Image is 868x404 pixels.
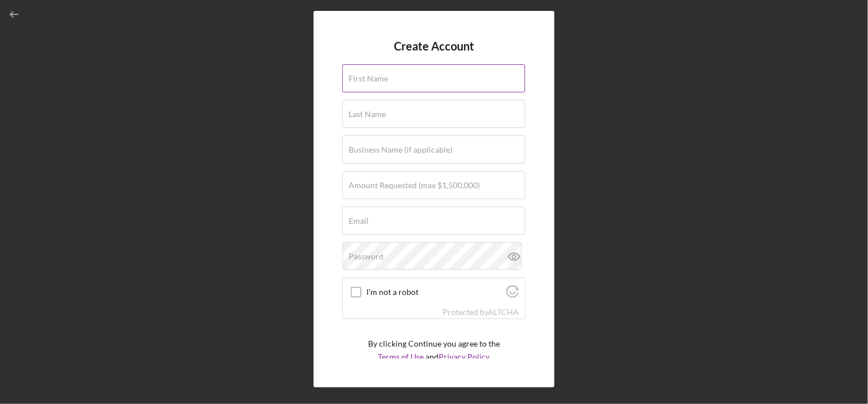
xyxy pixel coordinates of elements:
[367,288,503,297] label: I'm not a robot
[443,308,519,317] div: Protected by
[349,74,388,83] label: First Name
[378,352,424,362] a: Terms of Use
[349,110,386,119] label: Last Name
[349,252,384,261] label: Password
[349,181,480,190] label: Amount Requested (max $1,500,000)
[506,290,519,300] a: Visit Altcha.org
[439,352,490,362] a: Privacy Policy
[349,216,369,226] label: Email
[488,307,519,317] a: Visit Altcha.org
[368,337,500,363] p: By clicking Continue you agree to the and
[394,40,474,53] h4: Create Account
[349,145,452,154] label: Business Name (if applicable)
